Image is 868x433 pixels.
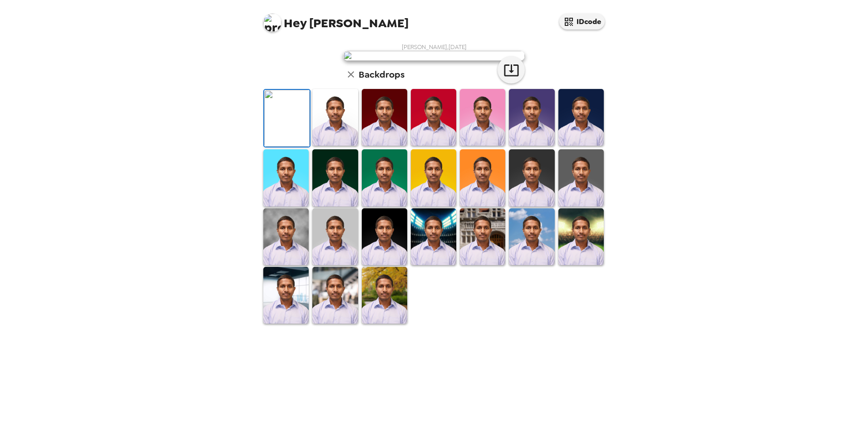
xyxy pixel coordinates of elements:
[284,15,306,31] span: Hey
[402,43,467,51] span: [PERSON_NAME] , [DATE]
[359,67,404,82] h6: Backdrops
[559,14,605,30] button: IDcode
[263,9,409,30] span: [PERSON_NAME]
[263,14,281,32] img: profile pic
[343,51,525,61] img: user
[264,90,310,147] img: Original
